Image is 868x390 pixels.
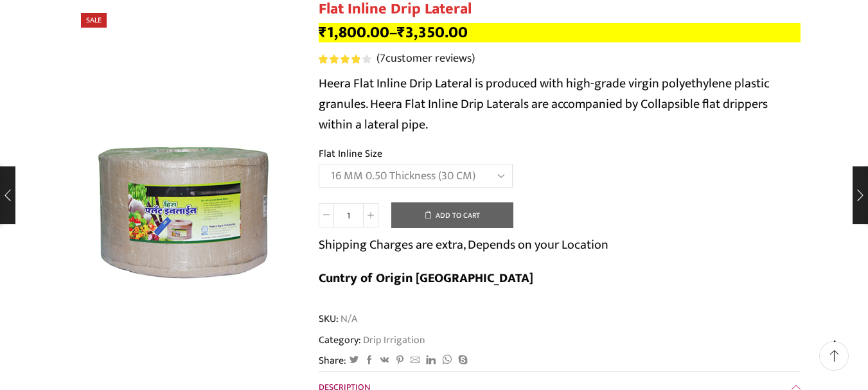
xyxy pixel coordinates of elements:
[319,55,371,64] div: Rated 4.00 out of 5
[319,146,382,161] label: Flat Inline Size
[334,203,363,227] input: Product quantity
[319,353,346,368] span: Share:
[380,49,385,68] span: 7
[319,19,327,46] span: ₹
[319,73,801,135] p: Heera Flat Inline Drip Lateral is produced with high-grade virgin polyethylene plastic granules. ...
[81,13,107,28] span: Sale
[397,19,468,46] bdi: 3,350.00
[339,312,357,326] span: N/A
[319,312,801,326] span: SKU:
[376,51,475,67] a: (7customer reviews)
[319,55,373,64] span: 7
[319,23,801,42] p: –
[319,267,533,289] b: Cuntry of Origin [GEOGRAPHIC_DATA]
[319,235,608,255] p: Shipping Charges are extra, Depends on your Location
[397,19,405,46] span: ₹
[319,333,425,348] span: Category:
[319,19,389,46] bdi: 1,800.00
[391,202,513,228] button: Add to cart
[319,55,360,64] span: Rated out of 5 based on customer ratings
[361,332,425,348] a: Drip Irrigation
